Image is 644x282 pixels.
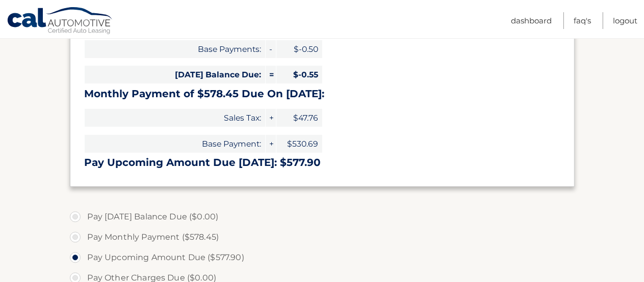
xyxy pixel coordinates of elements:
a: Cal Automotive [7,7,114,36]
label: Pay Upcoming Amount Due ($577.90) [70,247,575,268]
a: FAQ's [574,12,591,29]
label: Pay [DATE] Balance Due ($0.00) [70,207,575,227]
h3: Monthly Payment of $578.45 Due On [DATE]: [85,88,560,100]
span: + [266,109,276,127]
span: - [266,40,276,58]
a: Dashboard [511,12,552,29]
span: Base Payment: [85,135,265,153]
span: $-0.50 [276,40,322,58]
span: + [266,135,276,153]
span: [DATE] Balance Due: [85,66,265,83]
span: $-0.55 [276,66,322,83]
span: Base Payments: [85,40,265,58]
span: = [266,66,276,83]
span: Sales Tax: [85,109,265,127]
label: Pay Monthly Payment ($578.45) [70,227,575,247]
span: $47.76 [276,109,322,127]
h3: Pay Upcoming Amount Due [DATE]: $577.90 [85,156,560,169]
span: $530.69 [276,135,322,153]
a: Logout [613,12,637,29]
